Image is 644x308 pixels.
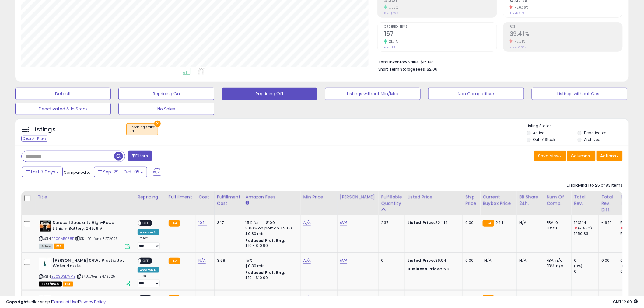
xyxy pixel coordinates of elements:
[53,258,127,271] b: [PERSON_NAME] 06WJ Plastic Jet Water Nozzle
[32,125,56,134] h5: Listings
[574,220,599,226] div: 1231.14
[574,269,599,274] div: 0
[138,267,159,273] div: Amazon AI
[15,103,111,115] button: Deactivated & In Stock
[408,220,435,226] b: Listed Price:
[246,231,296,236] div: $0.30 min
[408,266,458,272] div: $6.9
[31,169,55,175] span: Last 7 Days
[484,257,492,263] span: N/A
[547,258,567,263] div: FBA: n/a
[79,299,106,305] a: Privacy Policy
[510,46,526,49] small: Prev: 40.55%
[465,194,478,207] div: Ship Price
[408,258,458,263] div: $6.94
[138,236,161,250] div: Preset:
[513,5,529,10] small: -26.36%
[246,220,296,226] div: 15% for <= $100
[130,125,155,134] span: Repricing state :
[138,274,161,288] div: Preset:
[547,263,567,269] div: FBM: n/a
[63,282,73,287] span: FBA
[483,194,514,207] div: Current Buybox Price
[378,59,420,65] b: Total Inventory Value:
[15,88,111,100] button: Default
[138,229,159,235] div: Amazon AI
[384,30,497,39] h2: 157
[141,258,151,263] span: OFF
[547,220,567,226] div: FBA: 0
[21,136,48,142] div: Clear All Filters
[118,103,214,115] button: No Sales
[578,226,592,231] small: (-1.53%)
[51,274,75,279] a: B00303MVME
[601,194,615,213] div: Total Rev. Diff.
[428,88,524,100] button: Non Competitive
[387,39,398,44] small: 21.71%
[246,200,249,206] small: Amazon Fees.
[118,88,214,100] button: Repricing On
[584,137,600,142] label: Archived
[533,137,555,142] label: Out of Stock
[621,264,629,268] small: (0%)
[483,220,494,227] small: FBA
[496,220,506,226] span: 24.14
[169,258,180,264] small: FBA
[246,238,285,243] b: Reduced Prof. Rng.
[340,220,347,226] a: N/A
[6,299,28,305] strong: Copyright
[198,194,212,200] div: Cost
[37,194,132,200] div: Title
[198,257,206,264] a: N/A
[384,25,497,29] span: Ordered Items
[138,194,163,200] div: Repricing
[141,221,151,226] span: OFF
[53,220,127,233] b: Duracell Specialty High-Power Lithium Battery, 245, 6 V
[222,88,317,100] button: Repricing Off
[52,299,78,305] a: Terms of Use
[128,151,152,161] button: Filters
[154,121,161,127] button: ×
[601,220,613,226] div: -19.19
[54,244,64,249] span: FBA
[510,25,622,29] span: ROI
[378,67,426,72] b: Short Term Storage Fees:
[246,243,296,248] div: $10 - $10.90
[519,220,539,226] div: N/A
[533,130,544,135] label: Active
[465,258,475,263] div: 0.00
[246,275,296,281] div: $10 - $10.90
[584,130,607,135] label: Deactivated
[51,236,74,241] a: B009A59Z8E
[408,220,458,226] div: $24.14
[39,282,62,287] span: All listings that are currently out of stock and unavailable for purchase on Amazon
[39,258,51,270] img: 21fb0KU6mKL._SL40_.jpg
[198,220,207,226] a: 10.14
[76,274,115,279] span: | SKU: .75eme7172025
[217,258,238,263] div: 3.68
[571,153,590,159] span: Columns
[408,266,441,272] b: Business Price:
[325,88,421,100] button: Listings without Min/Max
[408,194,460,200] div: Listed Price
[39,220,130,248] div: ASIN:
[39,220,51,232] img: 41wAh5XLBWL._SL40_.jpg
[510,12,524,15] small: Prev: 8.65%
[22,167,63,177] button: Last 7 Days
[547,194,569,207] div: Num of Comp.
[613,299,638,305] span: 2025-10-13 12:00 GMT
[303,194,335,200] div: Min Price
[510,30,622,39] h2: 39.41%
[64,170,92,175] span: Compared to:
[527,123,629,129] p: Listing States:
[39,244,53,249] span: All listings currently available for purchase on Amazon
[601,258,613,263] div: 0.00
[39,258,130,286] div: ASIN:
[94,167,147,177] button: Sep-29 - Oct-05
[567,151,596,161] button: Columns
[408,257,435,263] b: Listed Price:
[384,46,395,49] small: Prev: 129
[340,194,376,200] div: [PERSON_NAME]
[378,58,618,65] li: $16,108
[130,129,155,134] div: off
